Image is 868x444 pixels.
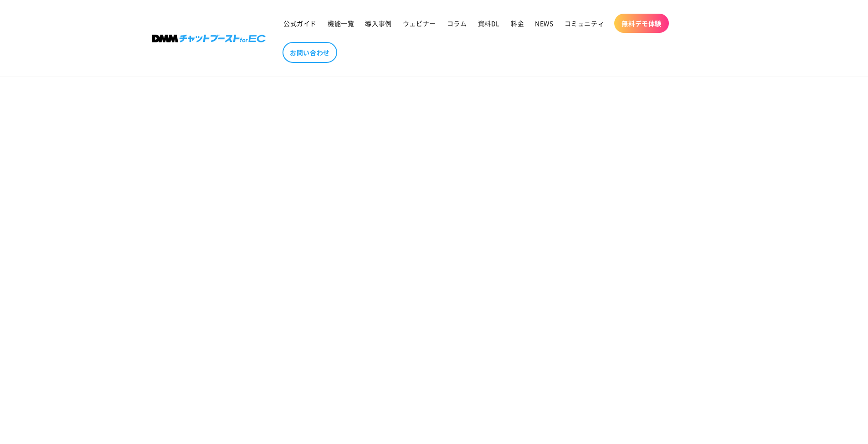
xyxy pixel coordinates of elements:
[565,19,605,27] span: コミュニティ
[365,19,391,27] span: 導入事例
[614,14,669,33] a: 無料デモ体験
[511,19,524,27] span: 料金
[290,48,330,57] span: お問い合わせ
[447,19,467,27] span: コラム
[152,35,266,42] img: 株式会社DMM Boost
[322,14,360,33] a: 機能一覧
[505,14,529,33] a: 料金
[559,14,610,33] a: コミュニティ
[535,19,553,27] span: NEWS
[397,14,442,33] a: ウェビナー
[442,14,473,33] a: コラム
[478,19,500,27] span: 資料DL
[529,14,559,33] a: NEWS
[278,14,322,33] a: 公式ガイド
[282,42,337,63] a: お問い合わせ
[283,19,317,27] span: 公式ガイド
[403,19,436,27] span: ウェビナー
[360,14,397,33] a: 導入事例
[473,14,505,33] a: 資料DL
[328,19,354,27] span: 機能一覧
[621,19,662,27] span: 無料デモ体験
